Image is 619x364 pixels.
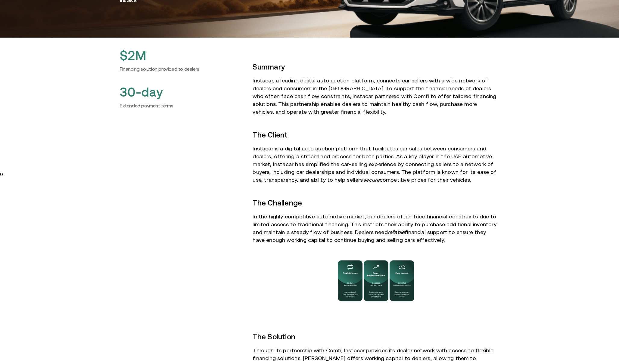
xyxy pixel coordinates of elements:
[253,145,499,184] p: Instacar is a digital auto auction platform that facilitates car sales between consumers and deal...
[120,48,243,63] h2: $2M
[253,199,302,207] strong: The Challenge
[253,333,295,341] strong: The Solution
[253,213,499,244] p: In the highly competitive automotive market, car dealers often face financial constraints due to ...
[388,229,405,235] em: reliable
[363,177,380,183] em: secure
[253,77,499,116] p: Instacar, a leading digital auto auction platform, connects car sellers with a wide network of de...
[120,65,243,72] h6: Financing solution provided to dealers
[253,131,288,139] strong: The Client
[253,63,285,71] strong: Summary
[120,85,243,100] h2: 30-day
[120,102,243,109] h6: Extended payment terms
